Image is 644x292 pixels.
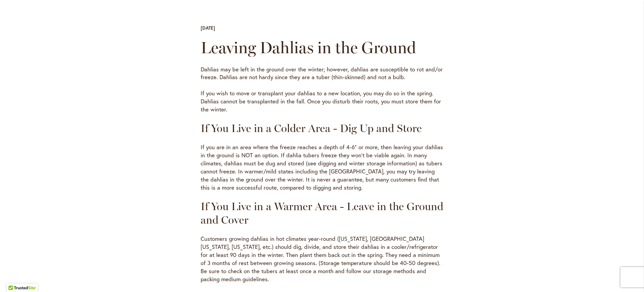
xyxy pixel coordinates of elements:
h3: If You Live in a Warmer Area - Leave in the Ground and Cover [201,200,443,227]
p: If you are in an area where the freeze reaches a depth of 4-6" or more, then leaving your dahlias... [201,143,443,192]
p: If you wish to move or transplant your dahlias to a new location, you may do so in the spring. Da... [201,89,443,113]
h3: If You Live in a Colder Area - Dig Up and Store [201,122,443,135]
p: Customers growing dahlias in hot climates year-round ([US_STATE], [GEOGRAPHIC_DATA][US_STATE], [U... [201,235,443,283]
div: [DATE] [201,25,215,31]
p: Dahlias may be left in the ground over the winter; however, dahlias are susceptible to rot and/or... [201,65,443,82]
h2: Leaving Dahlias in the Ground [201,38,443,57]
